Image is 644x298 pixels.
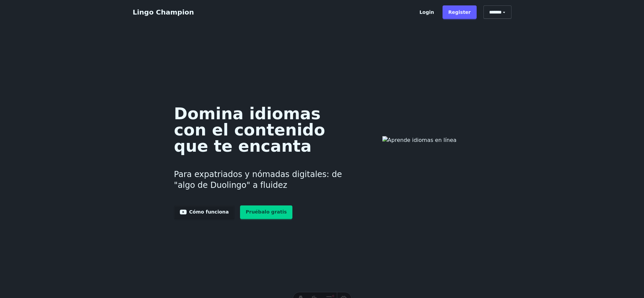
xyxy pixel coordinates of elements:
[174,205,235,219] a: Cómo funciona
[414,5,440,19] a: Login
[133,8,194,16] a: Lingo Champion
[240,205,293,219] a: Pruébalo gratis
[443,5,477,19] a: Register
[174,105,358,154] h1: Domina idiomas con el contenido que te encanta
[369,136,470,184] img: Aprende idiomas en línea
[174,161,358,199] h3: Para expatriados y nómadas digitales: de "algo de Duolingo" a fluidez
